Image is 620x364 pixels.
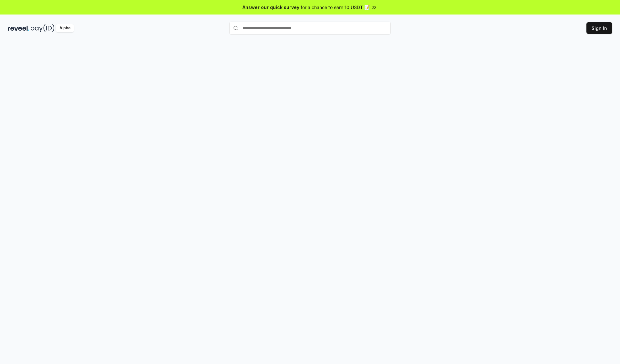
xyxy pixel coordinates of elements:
button: Sign In [586,22,612,34]
img: pay_id [31,24,55,32]
div: Alpha [56,24,74,32]
img: reveel_dark [8,24,29,32]
span: Answer our quick survey [243,4,299,11]
span: for a chance to earn 10 USDT 📝 [301,4,370,11]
